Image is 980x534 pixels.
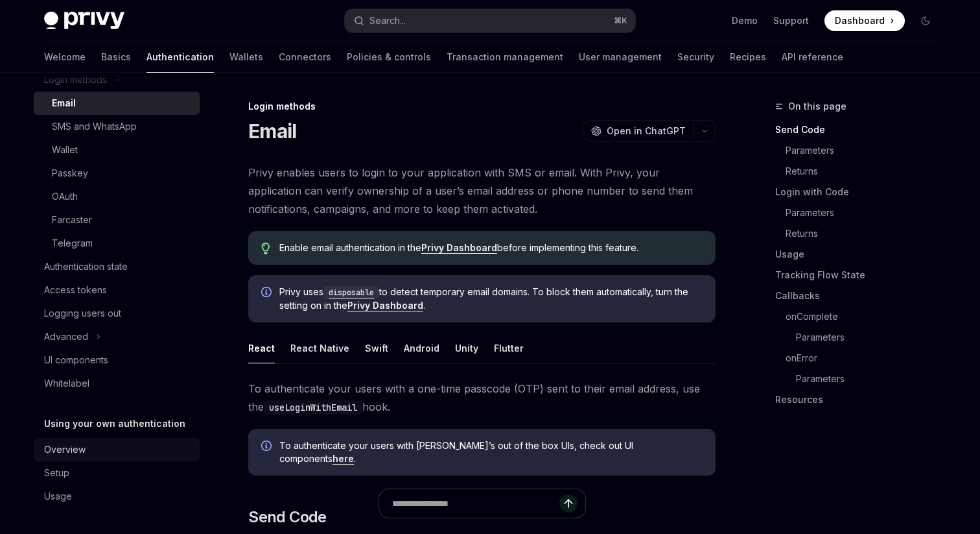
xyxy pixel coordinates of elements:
[279,439,703,465] span: To authenticate your users with [PERSON_NAME]’s out of the box UIs, check out UI components .
[44,376,89,391] div: Whitelabel
[775,244,946,265] a: Usage
[34,138,200,162] a: Wallet
[34,232,200,255] a: Telegram
[44,329,88,345] div: Advanced
[345,9,635,32] button: Search...⌘K
[775,306,946,327] a: onComplete
[248,164,716,218] span: Privy enables users to login to your application with SMS or email. With Privy, your application ...
[775,327,946,348] a: Parameters
[835,14,885,27] span: Dashboard
[52,119,137,134] div: SMS and WhatsApp
[404,333,439,363] button: Android
[44,465,69,481] div: Setup
[579,42,662,73] a: User management
[44,442,86,457] div: Overview
[455,333,478,363] button: Unity
[614,16,627,26] span: ⌘ K
[788,99,846,114] span: On this page
[44,306,121,321] div: Logging users out
[248,100,716,113] div: Login methods
[44,352,108,368] div: UI components
[559,494,577,513] button: Send message
[34,278,200,302] a: Access tokens
[52,142,78,158] div: Wallet
[775,182,946,202] a: Login with Code
[775,140,946,161] a: Parameters
[44,416,185,431] h5: Using your own authentication
[369,13,406,29] div: Search...
[34,91,200,115] a: Email
[34,302,200,325] a: Logging users out
[775,119,946,140] a: Send Code
[34,255,200,278] a: Authentication state
[52,236,93,251] div: Telegram
[34,461,200,485] a: Setup
[775,161,946,182] a: Returns
[824,10,905,31] a: Dashboard
[279,241,703,254] span: Enable email authentication in the before implementing this feature.
[34,348,200,372] a: UI components
[101,42,131,73] a: Basics
[607,125,686,138] span: Open in ChatGPT
[34,485,200,508] a: Usage
[447,42,563,73] a: Transaction management
[34,185,200,208] a: OAuth
[44,42,86,73] a: Welcome
[261,287,274,300] svg: Info
[392,489,559,518] input: Ask a question...
[279,285,703,312] span: Privy uses to detect temporary email domains. To block them automatically, turn the setting on in...
[730,42,766,73] a: Recipes
[44,259,128,274] div: Authentication state
[248,380,716,416] span: To authenticate your users with a one-time passcode (OTP) sent to their email address, use the hook.
[44,12,124,30] img: dark logo
[34,325,200,348] button: Advanced
[248,333,275,363] button: React
[52,212,92,228] div: Farcaster
[775,223,946,244] a: Returns
[44,489,72,504] div: Usage
[34,115,200,138] a: SMS and WhatsApp
[332,453,354,465] a: here
[775,265,946,285] a: Tracking Flow State
[347,300,423,311] a: Privy Dashboard
[146,42,214,73] a: Authentication
[732,14,758,27] a: Demo
[347,42,431,73] a: Policies & controls
[323,286,379,299] code: disposable
[264,400,362,415] code: useLoginWithEmail
[52,95,76,111] div: Email
[775,348,946,369] a: onError
[34,208,200,232] a: Farcaster
[583,120,694,142] button: Open in ChatGPT
[494,333,524,363] button: Flutter
[52,189,78,204] div: OAuth
[323,286,379,297] a: disposable
[44,282,107,298] div: Access tokens
[290,333,349,363] button: React Native
[34,438,200,461] a: Overview
[365,333,388,363] button: Swift
[775,389,946,410] a: Resources
[775,285,946,306] a: Callbacks
[261,441,274,454] svg: Info
[677,42,714,73] a: Security
[421,242,497,254] a: Privy Dashboard
[229,42,263,73] a: Wallets
[261,243,270,254] svg: Tip
[915,10,936,31] button: Toggle dark mode
[34,372,200,395] a: Whitelabel
[52,165,88,181] div: Passkey
[279,42,331,73] a: Connectors
[773,14,809,27] a: Support
[248,119,296,143] h1: Email
[775,202,946,223] a: Parameters
[34,162,200,185] a: Passkey
[775,369,946,389] a: Parameters
[782,42,843,73] a: API reference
